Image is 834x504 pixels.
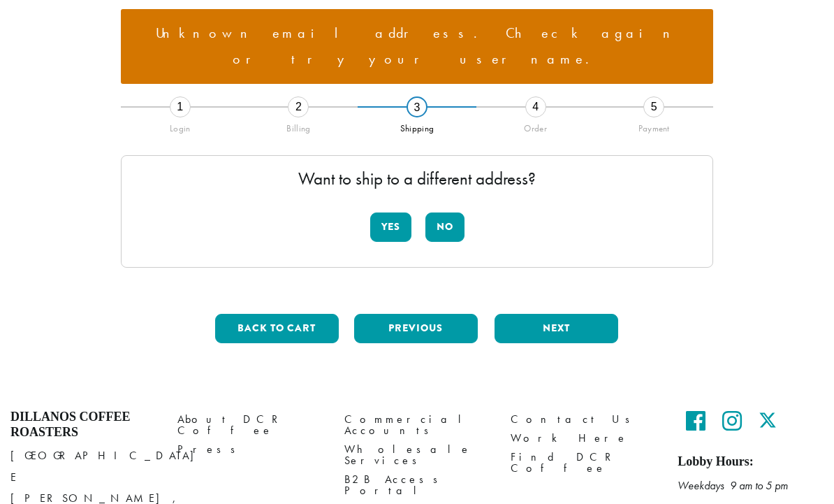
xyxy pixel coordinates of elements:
[678,478,788,493] em: Weekdays 9 am to 5 pm
[215,314,339,343] button: Back to cart
[136,170,698,187] p: Want to ship to a different address?
[177,410,323,440] a: About DCR Coffee
[594,117,713,134] div: Payment
[678,454,824,470] h5: Lobby Hours:
[121,117,240,134] div: Login
[476,117,595,134] div: Order
[425,213,464,242] button: No
[170,96,191,117] div: 1
[525,96,546,117] div: 4
[511,448,657,478] a: Find DCR Coffee
[240,117,358,134] div: Billing
[354,314,478,343] button: Previous
[132,20,702,73] li: Unknown email address. Check again or try your username.
[344,470,490,501] a: B2B Access Portal
[643,96,664,117] div: 5
[344,410,490,440] a: Commercial Accounts
[358,117,476,134] div: Shipping
[511,410,657,429] a: Contact Us
[10,410,156,440] h4: Dillanos Coffee Roasters
[288,96,309,117] div: 2
[177,440,323,459] a: Press
[495,314,618,343] button: Next
[344,440,490,470] a: Wholesale Services
[407,96,427,117] div: 3
[511,429,657,447] a: Work Here
[370,213,411,242] button: Yes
